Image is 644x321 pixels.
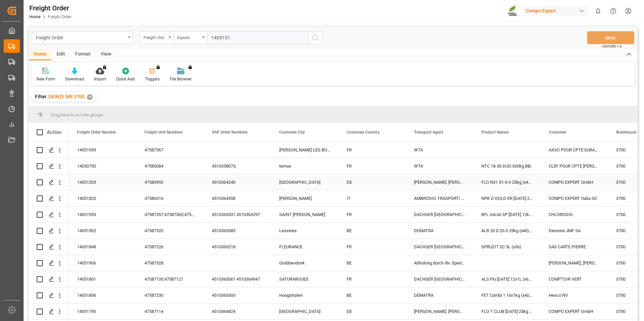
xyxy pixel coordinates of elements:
div: DE [339,304,406,319]
div: Hesco NV [541,287,608,303]
div: 14051848 [69,239,136,255]
div: DEMATRA [406,223,473,239]
div: 47587114 [136,304,204,319]
div: 4510364240 [204,174,271,190]
div: 14051856 [69,287,136,303]
div: Home [29,49,52,60]
button: Help Center [606,3,621,19]
div: NPK O GOLD KR [DATE] 25kg (x60) IT [473,190,541,206]
span: Drag here to set row groups [51,112,103,117]
div: Press SPACE to select this row. [29,271,69,287]
div: SPRUZIT EC 5L (x36) [473,239,541,255]
div: View [96,49,116,60]
button: open menu [173,31,207,44]
div: Press SPACE to select this row. [29,239,69,255]
div: COMPTOIR VERT [541,271,608,287]
span: Transport Agent [414,130,443,135]
div: FR [339,158,406,174]
span: Freight Unit Numbers [144,130,183,135]
div: FR [339,239,406,255]
div: FR [339,207,406,222]
div: [GEOGRAPHIC_DATA] [271,174,339,190]
div: WTA [406,142,473,158]
div: ✕ [87,94,93,100]
a: Home [29,14,40,19]
div: FLO N31 31-0-0 25kg (x40) INT [473,174,541,190]
div: [GEOGRAPHIC_DATA] [271,304,339,319]
div: FLO T CLUB [DATE] 25kg (x40) INT;TB [DATE] 25kg (x40) INT [473,304,541,319]
button: open menu [140,31,173,44]
span: Customer City [279,130,305,135]
div: IT [339,190,406,206]
div: 14051939 [69,142,136,158]
div: BFL Inicial SP [DATE] 12kg (x50) spPAL;BFL KELP BIO SL (2024) 10L (x60) FR *PD;BFL Si SL (new) 10... [473,207,541,222]
div: DACHSER [GEOGRAPHIC_DATA] N.V./S.A [406,207,473,222]
span: Filter : [35,94,49,99]
div: 47587320 [136,223,204,239]
button: search button [308,31,322,44]
div: 4510365061 4510364947 [204,271,271,287]
div: DEMATRA [406,287,473,303]
div: 14050730 [69,158,136,174]
div: CLEF POUR CPTE [PERSON_NAME] [541,158,608,174]
span: Product Names [481,130,509,135]
div: 4510365383 [204,223,271,239]
span: SAP Order Numbers [212,130,248,135]
div: Deronne JMF SA [541,223,608,239]
div: [PERSON_NAME]. [PERSON_NAME] GmbH & Co. KG [406,304,473,319]
div: Press SPACE to select this row. [29,158,69,174]
div: 47585992 [136,174,204,190]
button: open menu [32,31,133,44]
div: Download [65,76,84,82]
div: 4510365331 4510365297 [204,207,271,222]
img: Screenshot%202023-09-29%20at%2010.02.21.png_1712312052.png [508,5,518,17]
div: 4510365300 [204,287,271,303]
div: 4510364558 [204,190,271,206]
div: 14051203 [69,174,136,190]
div: 47585084 [136,158,204,174]
div: 47587367 [136,142,204,158]
span: Freight Order Number [77,130,116,135]
div: BE [339,287,406,303]
div: COMPO EXPERT GmbH [541,174,608,190]
div: FET Combi 1 16x1kg (x40) BE,FR [473,287,541,303]
div: SAS CARTE PIERRE [541,239,608,255]
div: ternas [271,158,339,174]
div: FLEURANCE [271,239,339,255]
div: NTC 18-30 DUO 600kg BB; [473,158,541,174]
div: Press SPACE to select this row. [29,255,69,271]
div: Quick Add [116,76,135,82]
div: AMBROGIO TRASPORTI S.P.A. [406,190,473,206]
span: Customer Country [347,130,380,135]
div: Press SPACE to select this row. [29,174,69,190]
div: FR [339,271,406,287]
div: 14051933 [69,207,136,222]
div: DE [339,174,406,190]
div: Lessines [271,223,339,239]
div: 14051906 [69,255,136,271]
div: Format [70,49,96,60]
div: Freight Order [36,33,126,41]
input: Type to search [207,31,308,44]
div: Edit [52,49,70,60]
div: COMPO EXPERT GmbH [541,304,608,319]
div: 14051801 [69,271,136,287]
div: WTA [406,158,473,174]
div: [PERSON_NAME] [271,190,339,206]
div: 47587135;47587121 [136,271,204,287]
div: AXSO POUR CPTE EURALIS CEREALES [541,142,608,158]
div: 4510364824 [204,304,271,319]
div: [PERSON_NAME]. [PERSON_NAME] GmbH & Co. KG [406,174,473,190]
div: Press SPACE to select this row. [29,223,69,239]
div: 14051795 [69,304,136,319]
div: 14051902 [69,223,136,239]
span: DEINZE MR 3700 [49,94,85,99]
span: Customer [549,130,566,135]
div: 47587230 [136,287,204,303]
div: Press SPACE to select this row. [29,287,69,304]
div: Hoogstraten [271,287,339,303]
div: Press SPACE to select this row. [29,142,69,158]
div: 4510358073; [204,158,271,174]
div: FR [339,142,406,158]
div: [PERSON_NAME], [PERSON_NAME] & Co N.V. [541,255,608,271]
